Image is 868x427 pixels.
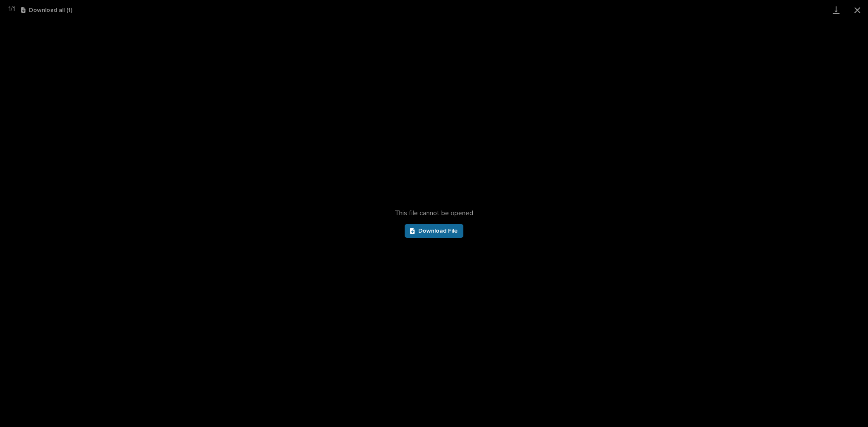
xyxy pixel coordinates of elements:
span: This file cannot be opened [395,209,473,217]
span: Download File [418,228,458,234]
a: Download File [405,224,463,238]
button: Download all (1) [21,7,72,13]
span: 1 [13,6,15,12]
span: 1 [9,6,11,12]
